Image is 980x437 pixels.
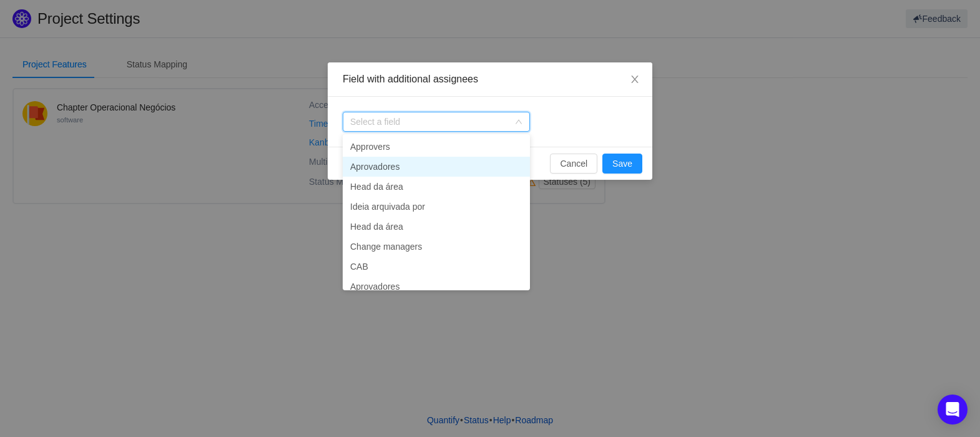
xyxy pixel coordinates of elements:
[630,74,640,84] i: icon: close
[602,154,642,174] button: Save
[343,257,530,277] li: CAB
[343,177,530,197] li: Head da área
[343,137,530,157] li: Approvers
[343,197,530,217] li: Ideia arquivada por
[343,157,530,177] li: Aprovadores
[938,395,968,425] div: Open Intercom Messenger
[343,277,530,297] li: Aprovadores
[343,217,530,237] li: Head da área
[343,72,637,86] div: Field with additional assignees
[343,237,530,257] li: Change managers
[550,154,597,174] button: Cancel
[617,62,652,97] button: Close
[515,118,522,127] i: icon: down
